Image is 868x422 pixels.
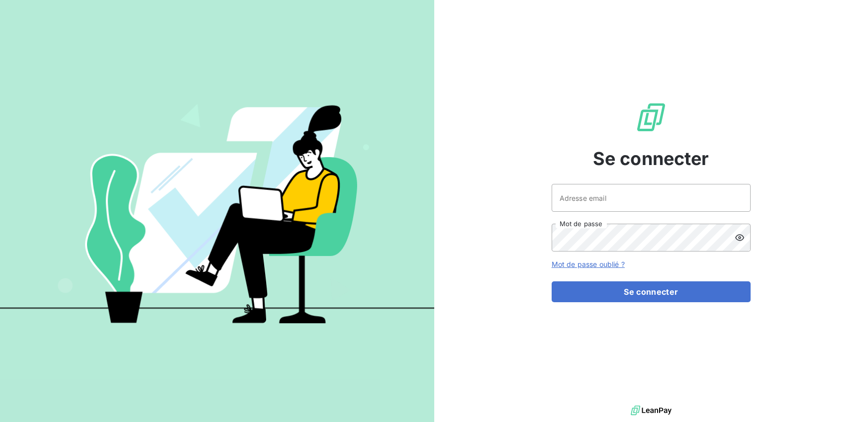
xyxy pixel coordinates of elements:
[631,403,672,418] img: logo
[552,260,625,268] a: Mot de passe oublié ?
[635,101,667,133] img: Logo LeanPay
[593,145,709,172] span: Se connecter
[552,281,751,302] button: Se connecter
[552,184,751,212] input: placeholder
